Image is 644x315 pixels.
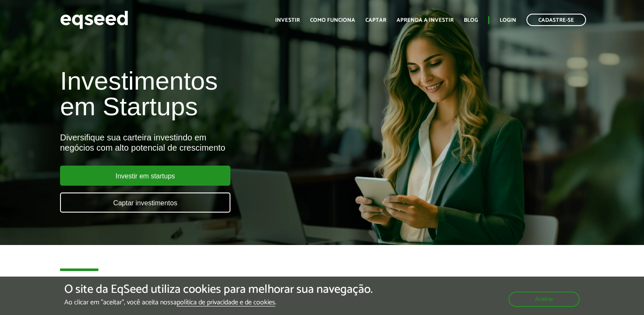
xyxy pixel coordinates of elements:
a: Captar [365,17,386,23]
div: Diversifique sua carteira investindo em negócios com alto potencial de crescimento [60,132,369,153]
button: Aceitar [509,292,580,307]
a: Investir em startups [60,166,230,186]
a: Como funciona [310,17,355,23]
a: Blog [464,17,478,23]
h5: O site da EqSeed utiliza cookies para melhorar sua navegação. [64,283,373,296]
p: Ao clicar em "aceitar", você aceita nossa . [64,298,373,306]
a: Cadastre-se [526,14,586,26]
img: EqSeed [60,9,128,31]
a: Login [500,17,516,23]
a: Aprenda a investir [397,17,454,23]
h1: Investimentos em Startups [60,68,369,120]
a: Captar investimentos [60,192,230,213]
a: Investir [275,17,300,23]
a: política de privacidade e de cookies [177,299,275,306]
